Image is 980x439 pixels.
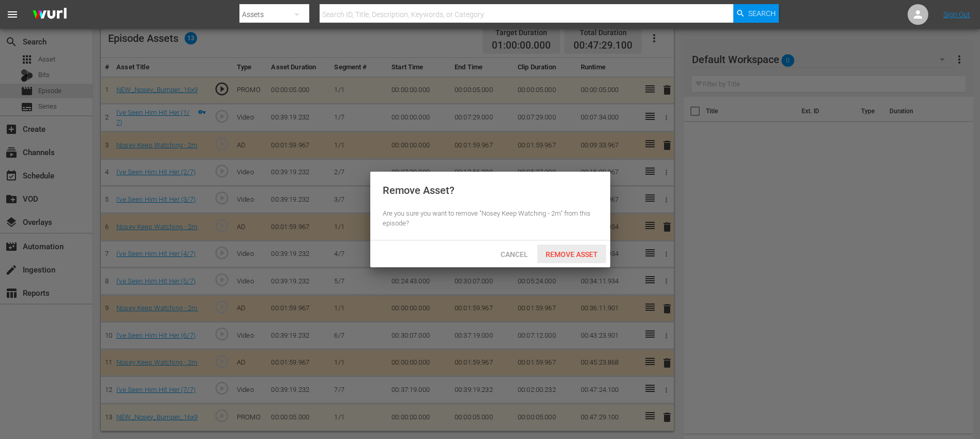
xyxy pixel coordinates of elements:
img: ans4CAIJ8jUAAAAAAAAAAAAAAAAAAAAAAAAgQb4GAAAAAAAAAAAAAAAAAAAAAAAAJMjXAAAAAAAAAAAAAAAAAAAAAAAAgAT5G... [25,3,74,27]
span: Remove Asset [537,250,606,259]
button: Remove Asset [537,245,606,263]
div: Are you sure you want to remove "Nosey Keep Watching - 2m" from this episode? [383,209,598,228]
a: Sign Out [943,10,970,19]
button: Search [733,4,779,23]
button: Cancel [492,245,537,263]
div: Remove Asset? [383,184,455,196]
span: menu [6,8,19,21]
span: Search [748,4,776,23]
span: Cancel [492,250,536,259]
